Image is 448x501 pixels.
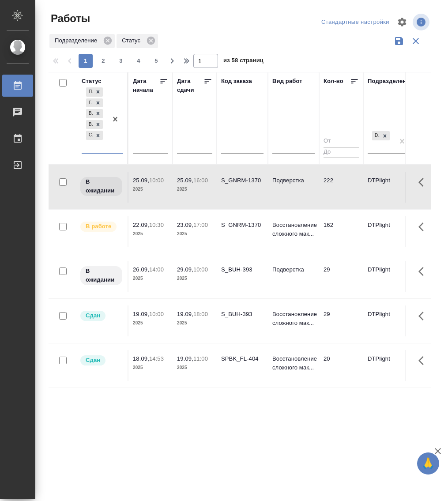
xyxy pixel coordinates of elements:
button: 5 [149,54,163,68]
td: DTPlight [363,305,414,336]
div: DTPlight [371,130,391,141]
div: Статус [82,77,102,86]
button: Сохранить фильтры [391,33,407,49]
div: Кол-во [324,77,343,86]
td: 29 [319,305,363,336]
p: 26.09, [133,266,149,273]
p: 2025 [133,274,168,283]
button: 🙏 [417,452,439,475]
p: 2025 [133,185,168,194]
td: DTPlight [363,261,414,292]
button: 3 [114,54,128,68]
div: S_BUH-393 [221,310,264,319]
td: 162 [319,216,363,247]
p: Восстановление сложного мак... [272,354,315,372]
p: 25.09, [177,177,193,184]
p: 2025 [177,230,212,238]
p: 25.09, [133,177,149,184]
p: 10:00 [193,266,208,273]
p: 10:30 [149,222,164,228]
p: 19.09, [177,311,193,317]
div: Подбор, Готов к работе, В ожидании, В работе, Сдан [85,108,104,119]
p: 16:00 [193,177,208,184]
div: В работе [86,120,93,129]
div: Подбор, Готов к работе, В ожидании, В работе, Сдан [85,119,104,130]
p: 10:00 [149,311,164,317]
div: Менеджер проверил работу исполнителя, передает ее на следующий этап [79,354,123,366]
button: 4 [132,54,146,68]
p: 2025 [177,185,212,194]
div: Менеджер проверил работу исполнителя, передает ее на следующий этап [79,310,123,322]
p: 2025 [177,319,212,328]
div: Дата сдачи [177,77,203,94]
div: Исполнитель выполняет работу [79,221,123,233]
div: Код заказа [221,77,252,86]
div: Сдан [86,131,93,140]
div: В ожидании [86,109,93,118]
span: 2 [96,57,110,65]
span: Посмотреть информацию [413,14,431,30]
td: 20 [319,350,363,381]
td: DTPlight [363,172,414,203]
input: От [324,136,359,147]
button: Сбросить фильтры [407,33,424,49]
p: 2025 [177,274,212,283]
p: 18:00 [193,311,208,317]
p: Подверстка [272,176,315,185]
p: 2025 [133,230,168,238]
span: 🙏 [421,454,436,473]
p: 19.09, [177,355,193,362]
div: Статус [117,34,158,48]
p: В ожидании [86,267,117,284]
div: SPBK_FL-404 [221,354,264,363]
p: Восстановление сложного мак... [272,221,315,238]
button: Здесь прячутся важные кнопки [413,350,434,371]
span: 3 [114,57,128,65]
p: Подверстка [272,265,315,274]
p: 2025 [133,319,168,328]
p: 14:53 [149,355,164,362]
p: Восстановление сложного мак... [272,310,315,328]
div: S_GNRM-1370 [221,221,264,230]
p: 10:00 [149,177,164,184]
div: Подразделение [368,77,413,86]
p: 29.09, [177,266,193,273]
div: Подбор, Готов к работе, В ожидании, В работе, Сдан [85,98,104,109]
div: S_GNRM-1370 [221,176,264,185]
p: 2025 [177,363,212,372]
span: 5 [149,57,163,65]
p: 22.09, [133,222,149,228]
div: Дата начала [133,77,159,94]
p: Статус [122,36,143,45]
p: В работе [86,222,111,231]
button: 2 [96,54,110,68]
span: 4 [132,57,146,65]
div: split button [319,15,392,29]
div: Подбор [86,87,93,97]
button: Здесь прячутся важные кнопки [413,216,434,237]
p: 18.09, [133,355,149,362]
p: Сдан [86,356,100,365]
p: 19.09, [133,311,149,317]
button: Здесь прячутся важные кнопки [413,172,434,193]
p: 23.09, [177,222,193,228]
input: До [324,147,359,158]
td: 222 [319,172,363,203]
span: Работы [49,11,90,26]
td: 29 [319,261,363,292]
p: Сдан [86,311,100,320]
td: DTPlight [363,350,414,381]
td: DTPlight [363,216,414,247]
span: из 58 страниц [223,55,264,68]
div: Подразделение [49,34,115,48]
button: Здесь прячутся важные кнопки [413,305,434,327]
div: Подбор, Готов к работе, В ожидании, В работе, Сдан [85,87,104,98]
div: Подбор, Готов к работе, В ожидании, В работе, Сдан [85,130,104,141]
div: S_BUH-393 [221,265,264,274]
p: 17:00 [193,222,208,228]
div: Готов к работе [86,98,93,108]
p: 14:00 [149,266,164,273]
p: В ожидании [86,177,117,195]
span: Настроить таблицу [392,11,413,33]
div: Исполнитель назначен, приступать к работе пока рано [79,265,123,286]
